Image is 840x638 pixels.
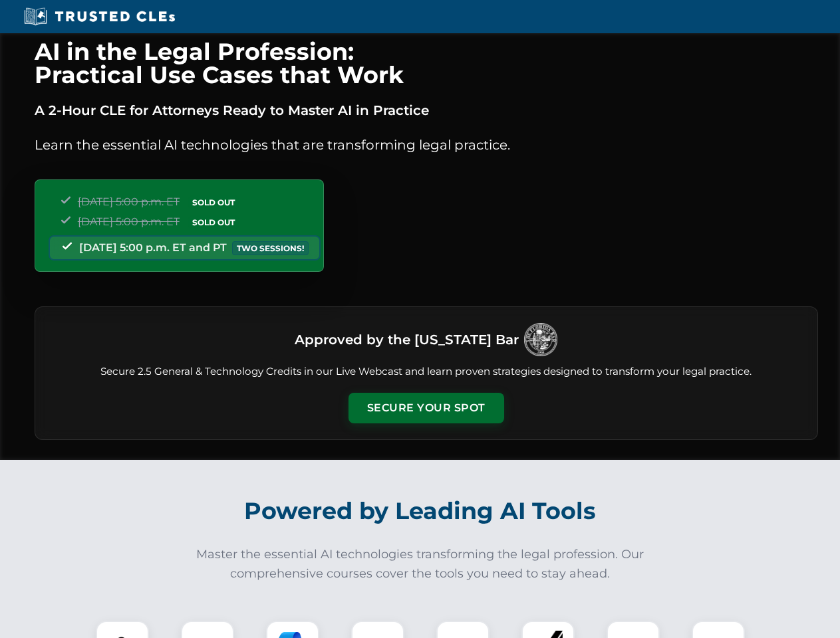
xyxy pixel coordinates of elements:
span: SOLD OUT [188,195,239,209]
p: Secure 2.5 General & Technology Credits in our Live Webcast and learn proven strategies designed ... [51,364,801,379]
h3: Approved by the [US_STATE] Bar [295,328,519,352]
h1: AI in the Legal Profession: Practical Use Cases that Work [35,40,818,86]
p: Master the essential AI technologies transforming the legal profession. Our comprehensive courses... [188,545,653,584]
img: Logo [524,323,557,356]
p: Learn the essential AI technologies that are transforming legal practice. [35,134,818,156]
p: A 2-Hour CLE for Attorneys Ready to Master AI in Practice [35,100,818,121]
span: [DATE] 5:00 p.m. ET [78,215,180,228]
span: [DATE] 5:00 p.m. ET [78,195,180,208]
h2: Powered by Leading AI Tools [52,488,789,534]
span: SOLD OUT [188,215,239,229]
img: Trusted CLEs [20,7,179,27]
button: Secure Your Spot [349,393,504,423]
